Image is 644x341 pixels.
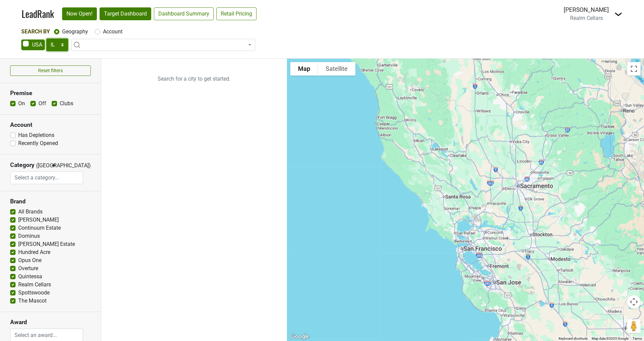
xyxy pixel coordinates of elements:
[60,100,73,108] label: Clubs
[289,332,311,341] img: Google
[10,198,91,205] h3: Brand
[51,163,56,169] span: ▼
[21,28,50,35] span: Search By
[289,332,311,341] a: Open this area in Google Maps (opens a new window)
[633,337,642,340] a: Terms (opens in new tab)
[18,256,42,264] label: Opus One
[18,264,38,273] label: Overture
[103,28,123,36] label: Account
[627,62,641,76] button: Toggle fullscreen view
[570,15,603,21] span: Realm Cellars
[18,281,51,289] label: Realm Cellars
[18,232,40,240] label: Dominus
[10,65,91,76] button: Reset filters
[318,62,355,76] button: Show satellite imagery
[290,62,318,76] button: Show street map
[18,224,61,232] label: Continuum Estate
[559,336,588,341] button: Keyboard shortcuts
[10,162,34,169] h3: Category
[18,297,47,305] label: The Mascot
[18,248,50,256] label: Hundred Acre
[18,208,43,216] label: All Brands
[10,171,83,184] input: Select a category...
[101,59,287,99] p: Search for a city to get started.
[38,100,46,108] label: Off
[62,28,88,36] label: Geography
[18,289,50,297] label: Spottswoode
[18,100,25,108] label: On
[18,216,59,224] label: [PERSON_NAME]
[62,7,97,20] a: Now Open!
[36,162,50,171] span: ([GEOGRAPHIC_DATA])
[564,5,609,14] div: [PERSON_NAME]
[18,139,58,147] label: Recently Opened
[18,273,42,281] label: Quintessa
[627,319,641,333] button: Drag Pegman onto the map to open Street View
[216,7,257,20] a: Retail Pricing
[22,7,54,21] a: LeadRank
[614,10,622,18] img: Dropdown Menu
[100,7,151,20] a: Target Dashboard
[10,90,91,97] h3: Premise
[627,295,641,309] button: Map camera controls
[154,7,214,20] a: Dashboard Summary
[18,131,54,139] label: Has Depletions
[10,319,91,326] h3: Award
[10,121,91,129] h3: Account
[592,337,628,340] span: Map data ©2025 Google
[18,240,75,248] label: [PERSON_NAME] Estate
